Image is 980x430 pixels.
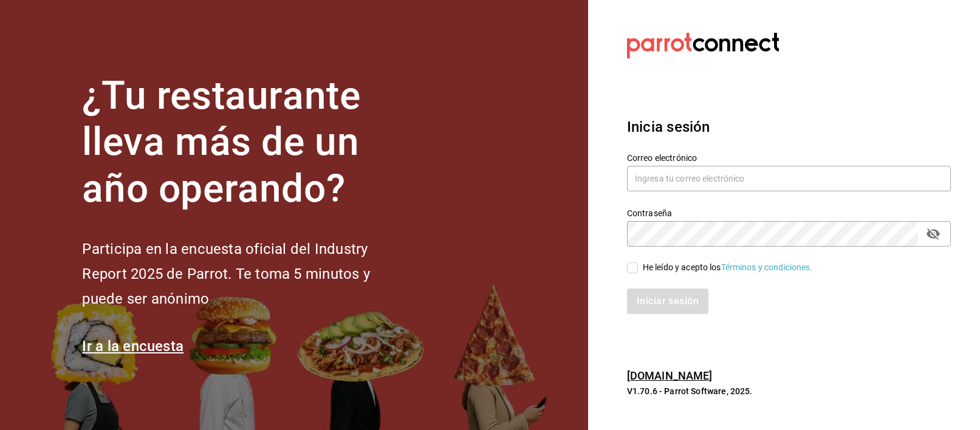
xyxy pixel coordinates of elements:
div: He leído y acepto los [643,261,813,274]
p: V1.70.6 - Parrot Software, 2025. [627,385,951,397]
button: passwordField [923,224,944,244]
label: Correo electrónico [627,153,951,162]
h2: Participa en la encuesta oficial del Industry Report 2025 de Parrot. Te toma 5 minutos y puede se... [82,237,410,311]
label: Contraseña [627,208,951,217]
a: Ir a la encuesta [82,338,183,355]
a: Términos y condiciones. [721,262,813,272]
input: Ingresa tu correo electrónico [627,166,951,191]
a: [DOMAIN_NAME] [627,369,713,382]
h3: Inicia sesión [627,116,951,138]
h1: ¿Tu restaurante lleva más de un año operando? [82,73,410,213]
